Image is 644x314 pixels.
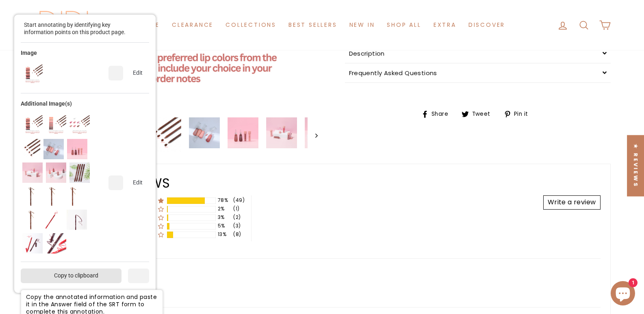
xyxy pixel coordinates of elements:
h2: Customer Reviews [44,174,601,192]
a: Write a review [543,195,601,209]
p: Me encantan [44,288,601,297]
img: 4LipLiners-Swatches4_1800x1800.png [22,139,40,159]
img: LipLiner-Cinammon_1800x1800.png [64,186,82,206]
a: Collections [219,17,282,32]
div: Start annotating by identifying key information points on this product page. [24,21,138,36]
img: 2_dc997dc3-8734-47c8-b262-ff3d755f5088_1800x1800.jpg [46,162,66,183]
div: (49) [233,197,245,204]
div: Click to open Judge.me floating reviews tab [627,135,644,196]
img: 3_319a5b73-ceff-435d-b516-a626cabf83ac_1800x1800.jpg [67,139,87,159]
img: WhatsAppImage2023-01-21at10.25.07_1800x1800.jpg [69,162,90,183]
img: DidiBeautyMatteLipstains_HoneyLiplinerBundle-3_1800x1800.png [69,115,90,136]
img: applepay_color.svg [134,9,149,24]
a: Shop All [381,17,427,32]
span: Description [349,49,385,58]
div: 3% [218,214,231,221]
img: rouge-and-eggplan-lipliner_1800x1800.png [46,233,66,253]
span: Share [430,110,454,119]
ul: Primary [133,17,511,32]
img: Pout Power Brown Honey Lip Liner Set [189,117,220,148]
img: americanexpress_1_color.svg [117,9,131,24]
a: Best Sellers [282,17,343,32]
a: Discover [462,17,511,32]
div: Copy to clipboard [21,269,121,283]
div: 2% [218,206,231,212]
img: LipLiner-Truffle_1800x1800.png [22,210,40,230]
img: Pout Power Brown Honey Lip Liner Set [305,117,336,148]
a: Extra [427,17,462,32]
div: Edit [126,175,149,190]
inbox-online-store-chat: Shopify online store chat [608,281,637,308]
div: 13% [218,231,231,238]
img: LipLiner-Nutmeg_1800x1800.png [43,186,61,206]
img: Eggplant-Lipliner_1800x1800.png [67,210,87,230]
div: Additional Image(s) [21,100,72,107]
img: DidiBeautyMatteLipstains_HoneyLiplinerBundle_1800x1800.png [22,65,43,85]
div: 78% [218,197,231,204]
div: Delete [108,175,123,190]
button: Next [308,117,318,154]
div: Image [21,49,37,56]
img: rouge-lipliner_1800x1800.png [43,210,63,230]
span: Pin it [513,110,534,119]
img: mastercard_color.svg [81,9,95,24]
img: Rouge-ft-Eggplant-Lipliner_1800x1800.png [22,233,43,253]
div: (8) [233,231,241,238]
img: Pout Power Brown Honey Lip Liner Set [266,117,297,148]
div: Edit [126,66,149,80]
div: (3) [233,223,241,230]
div: (1) [233,206,239,212]
img: LipLiner-Maroon_1800x1800.png [22,186,40,206]
span: Tweet [471,110,497,119]
img: 1_20df46ec-ce32-41ac-bb0c-fcba94c18a90_1800x1800.jpg [22,162,43,183]
div: Delete [108,66,123,80]
div: 5% [218,223,231,230]
img: shoppay_color.svg [152,9,167,24]
a: Clearance [166,17,219,32]
img: paypal_2_color.svg [170,9,184,24]
img: Pout Power Brown Honey Lip Liner Set [150,117,181,152]
a: New in [343,17,381,32]
img: DidiBeautyMatteLipstains_HoneyLiplinerBundle-2_1800x1800.png [46,115,66,136]
div: (2) [233,214,241,221]
span: Frequently Asked Questions [349,69,437,77]
img: Pout Power Brown Honey Lip Liner Set [228,117,258,148]
img: visa_1_color.svg [99,9,113,24]
img: Didi Beauty Co. [34,8,95,42]
img: DidiBeautyMatteLipstains_HoneyLiplinerBundle_1800x1800.png [22,115,43,136]
img: IMG_01582_1800x1800.jpg [43,139,64,159]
